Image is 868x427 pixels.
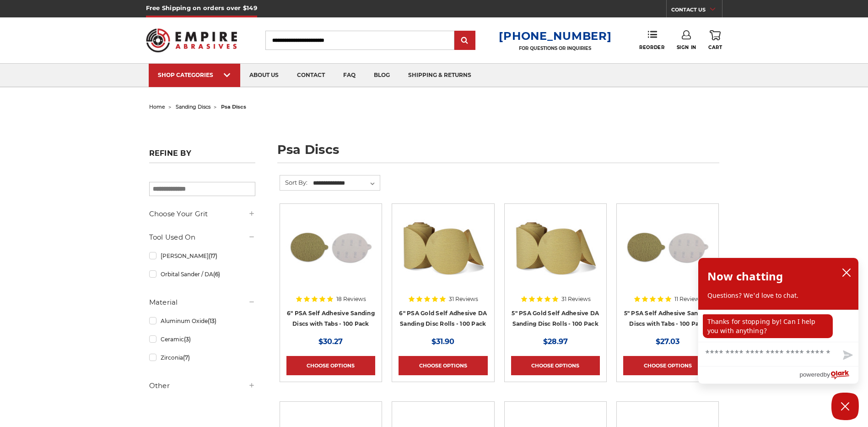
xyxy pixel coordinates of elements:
span: (13) [208,318,216,324]
a: CONTACT US [671,5,722,17]
a: Choose Options [511,356,600,375]
h5: Choose Your Grit [149,208,255,219]
a: blog [365,64,399,87]
a: contact [288,64,334,87]
div: SHOP CATEGORIES [158,71,231,78]
a: Reorder [639,30,664,50]
button: close chatbox [839,266,854,279]
a: [PERSON_NAME] [149,248,255,264]
span: $30.27 [318,337,343,346]
span: (6) [213,271,220,278]
a: [PHONE_NUMBER] [499,29,611,43]
h5: Other [149,380,255,391]
span: Sign In [677,44,696,50]
span: by [824,369,830,380]
span: (3) [184,336,191,343]
a: Aluminum Oxide [149,313,255,329]
div: olark chatbox [698,257,859,384]
h5: Material [149,297,255,308]
img: 6" DA Sanding Discs on a Roll [399,210,487,284]
span: Reorder [639,44,664,50]
h1: psa discs [277,143,719,163]
a: 5" Sticky Backed Sanding Discs on a roll [511,210,600,328]
h5: Refine by [149,149,255,163]
span: (17) [209,252,217,259]
label: Sort By: [280,175,307,189]
span: powered [799,369,823,380]
a: 6 inch psa sanding disc [286,210,375,328]
span: (7) [183,354,190,361]
img: 5 inch PSA Disc [623,210,712,284]
a: Ceramic [149,331,255,347]
button: Close Chatbox [831,393,859,420]
div: chat [698,310,858,342]
a: Powered by Olark [799,367,858,383]
span: $31.90 [431,337,454,346]
img: 5" Sticky Backed Sanding Discs on a roll [511,210,600,284]
a: Choose Options [623,356,712,375]
p: FOR QUESTIONS OR INQUIRIES [499,45,611,51]
a: Zirconia [149,350,255,366]
a: 5 inch PSA Disc [623,210,712,328]
a: about us [240,64,288,87]
a: Choose Options [286,356,375,375]
button: Send message [836,345,858,366]
img: Empire Abrasives [146,22,237,58]
h5: Tool Used On [149,232,255,243]
p: Thanks for stopping by! Can I help you with anything? [703,314,833,338]
a: shipping & returns [399,64,480,87]
input: Submit [456,32,474,50]
a: Orbital Sander / DA [149,266,255,282]
p: Questions? We'd love to chat. [707,291,849,300]
a: faq [334,64,365,87]
a: 6" DA Sanding Discs on a Roll [399,210,487,328]
span: psa discs [221,104,246,110]
a: home [149,104,165,110]
a: sanding discs [176,104,210,110]
span: Cart [708,44,722,50]
img: 6 inch psa sanding disc [286,210,375,284]
a: Choose Options [399,356,487,375]
h2: Now chatting [707,267,783,285]
a: Cart [708,30,722,50]
select: Sort By: [312,176,380,190]
span: $28.97 [543,337,568,346]
span: $27.03 [656,337,679,346]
